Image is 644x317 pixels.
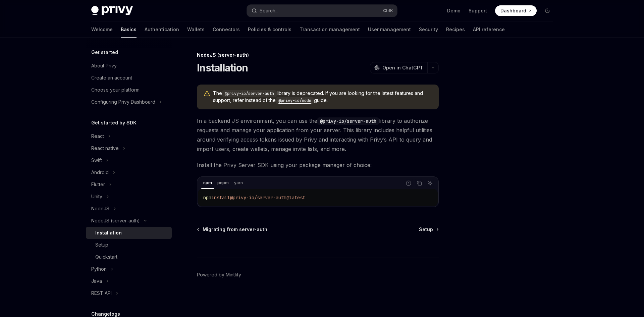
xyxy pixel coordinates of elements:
[91,217,140,225] div: NodeJS (server-auth)
[495,5,537,16] a: Dashboard
[276,97,314,104] code: @privy-io/node
[382,64,423,71] span: Open in ChatGPT
[370,62,427,73] button: Open in ChatGPT
[86,275,172,287] button: Toggle Java section
[86,142,172,154] button: Toggle React native section
[91,289,112,297] div: REST API
[446,21,465,38] a: Recipes
[91,132,104,140] div: React
[86,227,172,239] a: Installation
[260,7,278,15] div: Search...
[276,97,314,103] a: @privy-io/node
[86,263,172,275] button: Toggle Python section
[91,119,137,127] h5: Get started by SDK
[197,116,439,154] span: In a backend JS environment, you can use the library to authorize requests and manage your applic...
[203,226,267,233] span: Migrating from server-auth
[187,21,205,38] a: Wallets
[86,239,172,251] a: Setup
[95,241,108,249] div: Setup
[447,7,461,14] a: Demo
[419,226,438,233] a: Setup
[383,8,393,13] span: Ctrl K
[317,117,379,125] code: @privy-io/server-auth
[426,179,434,188] button: Ask AI
[86,60,172,72] a: About Privy
[91,74,132,82] div: Create an account
[198,226,267,233] a: Migrating from server-auth
[215,179,231,187] div: pnpm
[91,205,109,213] div: NodeJS
[91,144,119,152] div: React native
[542,5,553,16] button: Toggle dark mode
[86,130,172,142] button: Toggle React section
[419,226,433,233] span: Setup
[91,277,102,285] div: Java
[91,48,118,56] h5: Get started
[473,21,505,38] a: API reference
[300,21,360,38] a: Transaction management
[197,62,248,74] h1: Installation
[145,21,179,38] a: Authentication
[204,91,210,97] svg: Warning
[203,195,211,201] span: npm
[222,90,277,97] code: @privy-io/server-auth
[415,179,424,188] button: Copy the contents from the code block
[500,7,526,14] span: Dashboard
[211,195,230,201] span: install
[91,86,140,94] div: Choose your platform
[91,21,113,38] a: Welcome
[213,90,432,104] span: The library is deprecated. If you are looking for the latest features and support, refer instead ...
[86,215,172,227] button: Toggle NodeJS (server-auth) section
[197,52,439,58] div: NodeJS (server-auth)
[86,166,172,178] button: Toggle Android section
[247,5,397,17] button: Open search
[86,154,172,166] button: Toggle Swift section
[91,265,107,273] div: Python
[91,6,133,15] img: dark logo
[91,62,117,70] div: About Privy
[201,179,214,187] div: npm
[121,21,137,38] a: Basics
[197,160,439,170] span: Install the Privy Server SDK using your package manager of choice:
[232,179,245,187] div: yarn
[469,7,487,14] a: Support
[86,203,172,215] button: Toggle NodeJS section
[86,178,172,191] button: Toggle Flutter section
[86,287,172,299] button: Toggle REST API section
[91,193,102,201] div: Unity
[86,72,172,84] a: Create an account
[248,21,291,38] a: Policies & controls
[230,195,305,201] span: @privy-io/server-auth@latest
[86,191,172,203] button: Toggle Unity section
[95,253,117,261] div: Quickstart
[419,21,438,38] a: Security
[95,229,122,237] div: Installation
[91,168,109,176] div: Android
[404,179,413,188] button: Report incorrect code
[86,84,172,96] a: Choose your platform
[91,98,155,106] div: Configuring Privy Dashboard
[86,96,172,108] button: Toggle Configuring Privy Dashboard section
[368,21,411,38] a: User management
[91,156,102,164] div: Swift
[91,180,105,189] div: Flutter
[213,21,240,38] a: Connectors
[86,251,172,263] a: Quickstart
[197,271,241,278] a: Powered by Mintlify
